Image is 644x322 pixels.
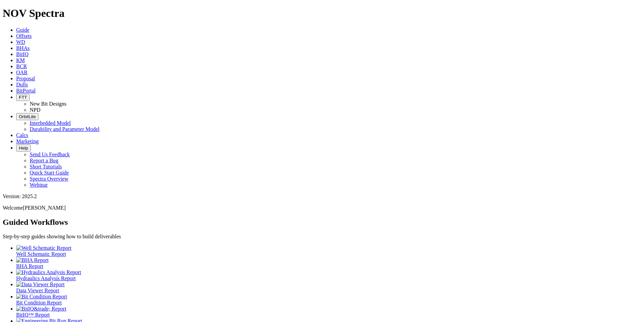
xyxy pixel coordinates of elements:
a: Quick Start Guide [30,170,69,176]
img: BitIQ&trade; Report [16,306,66,312]
a: Well Schematic Report Well Schematic Report [16,245,641,257]
span: OrbitLite [19,114,36,119]
a: Dulls [16,82,28,87]
img: Well Schematic Report [16,245,71,251]
a: Send Us Feedback [30,152,70,157]
a: Report a Bug [30,158,58,163]
a: Offsets [16,33,32,39]
a: BHAs [16,45,30,51]
a: BitIQ&trade; Report BitIQ™ Report [16,306,641,318]
p: Welcome [3,205,641,211]
a: NPD [30,107,40,113]
button: Help [16,144,31,152]
span: Help [19,145,28,151]
span: BitIQ™ Report [16,312,50,318]
a: Webinar [30,182,48,188]
a: Guide [16,27,29,33]
a: Interbedded Model [30,120,71,126]
a: BHA Report BHA Report [16,257,641,269]
img: Hydraulics Analysis Report [16,269,81,275]
a: Proposal [16,76,35,81]
a: BCR [16,63,27,69]
a: Hydraulics Analysis Report Hydraulics Analysis Report [16,269,641,281]
img: Data Viewer Report [16,281,65,288]
a: KM [16,57,25,63]
a: WD [16,39,25,45]
span: Hydraulics Analysis Report [16,275,76,281]
a: BitPortal [16,88,36,93]
img: BHA Report [16,257,49,263]
a: Bit Condition Report Bit Condition Report [16,294,641,305]
a: Short Tutorials [30,164,62,169]
span: BHA Report [16,263,43,269]
a: Calcs [16,132,28,138]
a: Spectra Overview [30,176,68,182]
span: Data Viewer Report [16,288,59,293]
a: OAR [16,70,28,75]
img: Bit Condition Report [16,294,67,300]
a: Marketing [16,138,39,144]
a: BitIQ [16,51,28,57]
button: OrbitLite [16,113,38,120]
h1: NOV Spectra [3,7,641,20]
a: Durability and Parameter Model [30,126,100,132]
span: Well Schematic Report [16,251,66,257]
a: New Bit Designs [30,101,66,107]
a: Data Viewer Report Data Viewer Report [16,281,641,293]
h2: Guided Workflows [3,218,641,227]
div: Version: 2025.2 [3,193,641,199]
span: Bit Condition Report [16,300,62,305]
span: FTT [19,95,27,100]
button: FTT [16,94,30,101]
span: [PERSON_NAME] [23,205,66,211]
p: Step-by-step guides showing how to build deliverables [3,234,641,240]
